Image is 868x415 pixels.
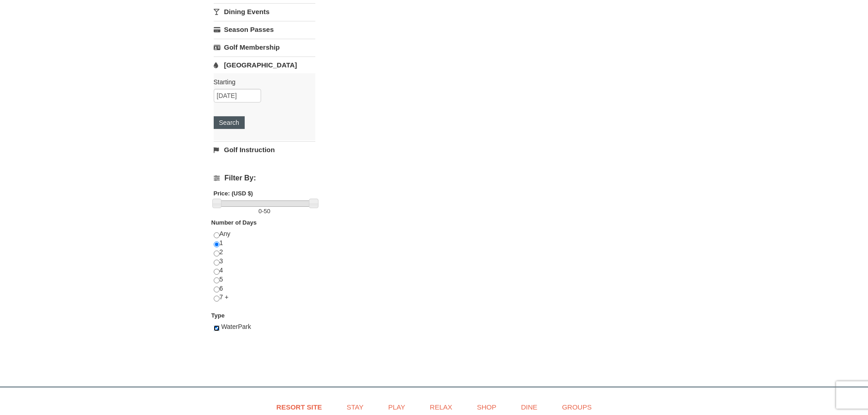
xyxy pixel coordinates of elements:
[214,230,315,311] div: Any 1 2 3 4 5 6 7 +
[214,3,315,20] a: Dining Events
[214,141,315,158] a: Golf Instruction
[258,208,262,215] span: 0
[214,56,315,73] a: [GEOGRAPHIC_DATA]
[214,174,315,182] h4: Filter By:
[221,323,251,330] span: WaterPark
[214,116,245,129] button: Search
[211,219,257,226] strong: Number of Days
[214,207,315,216] label: -
[214,39,315,56] a: Golf Membership
[214,190,253,197] strong: Price: (USD $)
[214,77,308,87] label: Starting
[211,312,225,319] strong: Type
[264,208,270,215] span: 50
[214,21,315,38] a: Season Passes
